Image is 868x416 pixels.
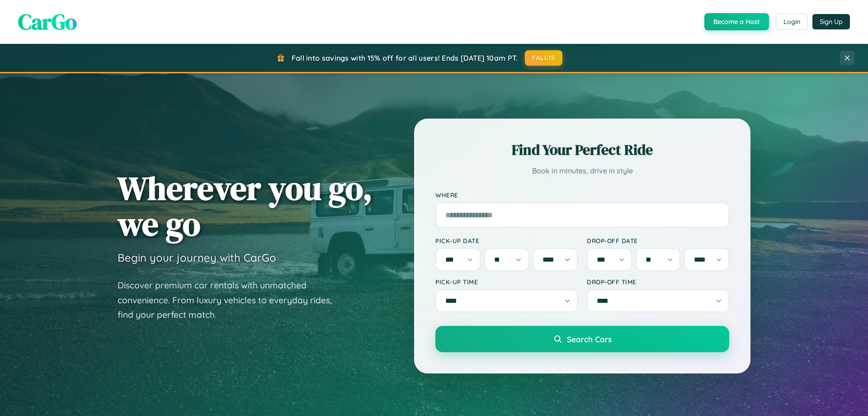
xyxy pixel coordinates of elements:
p: Book in minutes, drive in style [435,164,729,177]
span: CarGo [18,7,77,37]
label: Where [435,191,729,199]
h1: Wherever you go, we go [118,170,373,242]
label: Drop-off Date [587,237,729,244]
label: Pick-up Time [435,278,578,286]
span: Fall into savings with 15% off for all users! Ends [DATE] 10am PT. [292,53,518,62]
h2: Find Your Perfect Ride [435,140,729,160]
button: Login [776,14,808,30]
button: Sign Up [812,14,850,29]
label: Drop-off Time [587,278,729,286]
span: Search Cars [567,334,612,344]
button: Become a Host [704,13,769,30]
label: Pick-up Date [435,237,578,244]
button: FALL15 [525,50,563,66]
p: Discover premium car rentals with unmatched convenience. From luxury vehicles to everyday rides, ... [118,278,344,322]
button: Search Cars [435,326,729,352]
h3: Begin your journey with CarGo [118,251,276,264]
